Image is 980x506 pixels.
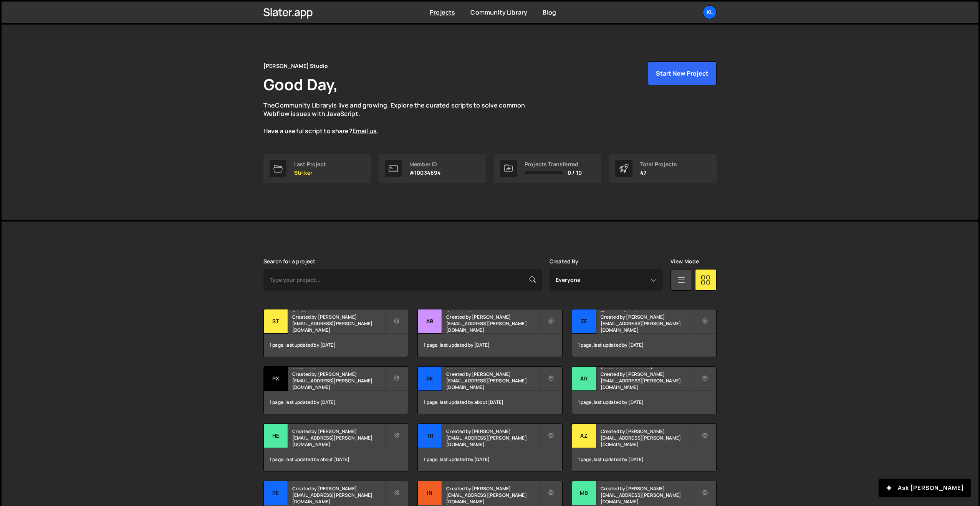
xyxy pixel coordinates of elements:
[543,8,556,17] a: Blog
[292,314,385,333] small: Created by [PERSON_NAME][EMAIL_ADDRESS][PERSON_NAME][DOMAIN_NAME]
[525,161,582,167] div: Projects Transferred
[572,448,716,471] div: 1 page, last updated by [DATE]
[572,309,596,334] div: Ze
[572,424,596,448] div: AZ
[572,367,596,391] div: Ar
[353,127,377,135] a: Email us
[264,448,408,471] div: 1 page, last updated by about [DATE]
[648,61,717,85] button: Start New Project
[264,309,288,334] div: St
[601,428,693,448] small: Created by [PERSON_NAME][EMAIL_ADDRESS][PERSON_NAME][DOMAIN_NAME]
[292,367,385,369] h2: PXP - V2
[417,366,562,414] a: Sk Skiveo V2 Created by [PERSON_NAME][EMAIL_ADDRESS][PERSON_NAME][DOMAIN_NAME] 1 page, last updat...
[879,479,971,497] button: Ask [PERSON_NAME]
[264,424,288,448] div: He
[572,334,716,357] div: 1 page, last updated by [DATE]
[292,309,385,312] h2: Striker
[292,424,385,426] h2: HeySimon
[409,161,441,167] div: Member ID
[601,314,693,333] small: Created by [PERSON_NAME][EMAIL_ADDRESS][PERSON_NAME][DOMAIN_NAME]
[446,314,539,333] small: Created by [PERSON_NAME][EMAIL_ADDRESS][PERSON_NAME][DOMAIN_NAME]
[446,428,539,448] small: Created by [PERSON_NAME][EMAIL_ADDRESS][PERSON_NAME][DOMAIN_NAME]
[263,269,542,291] input: Type your project...
[703,5,717,19] a: Kl
[572,309,717,357] a: Ze Zecom Academy Created by [PERSON_NAME][EMAIL_ADDRESS][PERSON_NAME][DOMAIN_NAME] 1 page, last u...
[418,424,442,448] div: Tr
[294,170,326,176] p: Striker
[446,424,539,426] h2: Trakalyze
[294,161,326,167] div: Last Project
[264,391,408,414] div: 1 page, last updated by [DATE]
[418,309,442,334] div: Ar
[417,423,562,471] a: Tr Trakalyze Created by [PERSON_NAME][EMAIL_ADDRESS][PERSON_NAME][DOMAIN_NAME] 1 page, last updat...
[446,481,539,483] h2: Insider Gestion
[409,170,441,176] p: #10034694
[263,423,408,471] a: He HeySimon Created by [PERSON_NAME][EMAIL_ADDRESS][PERSON_NAME][DOMAIN_NAME] 1 page, last update...
[550,258,579,265] label: Created By
[263,366,408,414] a: PX PXP - V2 Created by [PERSON_NAME][EMAIL_ADDRESS][PERSON_NAME][DOMAIN_NAME] 1 page, last update...
[263,154,371,183] a: Last Project Striker
[263,74,338,95] h1: Good Day,
[568,170,582,176] span: 0 / 10
[292,481,385,483] h2: Peakfast
[263,61,328,71] div: [PERSON_NAME] Studio
[572,423,717,471] a: AZ AZVIDEO Created by [PERSON_NAME][EMAIL_ADDRESS][PERSON_NAME][DOMAIN_NAME] 1 page, last updated...
[640,170,677,176] p: 47
[446,371,539,390] small: Created by [PERSON_NAME][EMAIL_ADDRESS][PERSON_NAME][DOMAIN_NAME]
[572,391,716,414] div: 1 page, last updated by [DATE]
[292,428,385,448] small: Created by [PERSON_NAME][EMAIL_ADDRESS][PERSON_NAME][DOMAIN_NAME]
[601,367,693,369] h2: [PERSON_NAME]
[264,334,408,357] div: 1 page, last updated by [DATE]
[572,366,717,414] a: Ar [PERSON_NAME] Created by [PERSON_NAME][EMAIL_ADDRESS][PERSON_NAME][DOMAIN_NAME] 1 page, last u...
[264,481,288,505] div: Pe
[601,485,693,505] small: Created by [PERSON_NAME][EMAIL_ADDRESS][PERSON_NAME][DOMAIN_NAME]
[446,309,539,312] h2: Arntreal
[264,367,288,391] div: PX
[418,481,442,505] div: In
[292,485,385,505] small: Created by [PERSON_NAME][EMAIL_ADDRESS][PERSON_NAME][DOMAIN_NAME]
[430,8,455,17] a: Projects
[670,258,699,265] label: View Mode
[446,485,539,505] small: Created by [PERSON_NAME][EMAIL_ADDRESS][PERSON_NAME][DOMAIN_NAME]
[263,309,408,357] a: St Striker Created by [PERSON_NAME][EMAIL_ADDRESS][PERSON_NAME][DOMAIN_NAME] 1 page, last updated...
[418,448,562,471] div: 1 page, last updated by [DATE]
[601,424,693,426] h2: AZVIDEO
[572,481,596,505] div: MB
[292,371,385,390] small: Created by [PERSON_NAME][EMAIL_ADDRESS][PERSON_NAME][DOMAIN_NAME]
[601,309,693,312] h2: Zecom Academy
[418,367,442,391] div: Sk
[275,101,332,109] a: Community Library
[446,367,539,369] h2: Skiveo V2
[601,481,693,483] h2: MBS V2
[418,334,562,357] div: 1 page, last updated by [DATE]
[640,161,677,167] div: Total Projects
[418,391,562,414] div: 1 page, last updated by about [DATE]
[417,309,562,357] a: Ar Arntreal Created by [PERSON_NAME][EMAIL_ADDRESS][PERSON_NAME][DOMAIN_NAME] 1 page, last update...
[601,371,693,390] small: Created by [PERSON_NAME][EMAIL_ADDRESS][PERSON_NAME][DOMAIN_NAME]
[263,101,540,136] p: The is live and growing. Explore the curated scripts to solve common Webflow issues with JavaScri...
[470,8,527,17] a: Community Library
[263,258,315,265] label: Search for a project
